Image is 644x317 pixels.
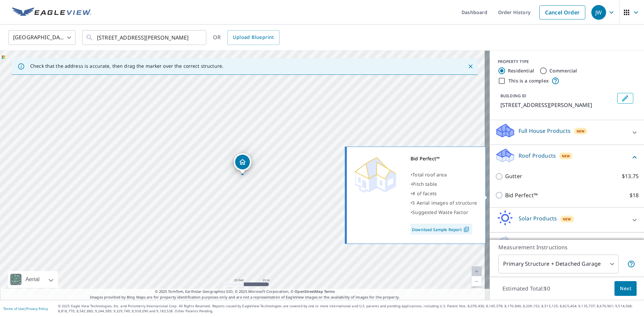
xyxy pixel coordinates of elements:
div: PROPERTY TYPE [498,59,636,65]
img: EV Logo [12,7,91,17]
div: Full House ProductsNew [495,123,639,142]
div: Solar ProductsNew [495,210,639,229]
img: Pdf Icon [462,226,471,232]
a: Privacy Policy [26,306,48,311]
div: • [411,170,477,179]
div: Aerial [8,271,58,288]
a: Current Level 20, Zoom In Disabled [472,266,482,276]
div: Walls ProductsNew [495,235,639,254]
div: [GEOGRAPHIC_DATA] [8,28,75,47]
p: Check that the address is accurate, then drag the marker over the correct structure. [30,63,223,69]
a: Terms of Use [3,306,24,311]
p: Measurement Instructions [498,243,635,251]
p: | [3,307,48,311]
a: Download Sample Report [411,224,472,234]
img: Premium [352,154,399,194]
div: • [411,189,477,198]
div: Roof ProductsNew [495,148,639,167]
p: Bid Perfect™ [505,191,538,200]
div: Aerial [23,271,42,288]
a: Current Level 20, Zoom Out [472,276,482,286]
span: # of facets [412,190,437,197]
p: $18 [630,191,639,200]
div: Dropped pin, building 1, Residential property, 303 Laguna Mill Dr Ruskin, FL 33570 [234,153,251,174]
p: Gutter [505,172,522,180]
div: JW [591,5,606,20]
p: Full House Products [519,127,571,135]
p: Solar Products [519,214,557,222]
label: This is a complex [508,77,549,84]
div: • [411,208,477,217]
span: New [577,128,585,134]
p: BUILDING ID [500,93,526,99]
div: Primary Structure + Detached Garage [498,255,619,273]
input: Search by address or latitude-longitude [97,28,193,47]
p: [STREET_ADDRESS][PERSON_NAME] [500,101,614,109]
div: • [411,198,477,208]
button: Next [614,281,637,296]
a: OpenStreetMap [294,289,323,294]
span: Next [620,284,631,293]
span: Total roof area [412,171,447,178]
span: Upload Blueprint [233,33,274,42]
p: $13.75 [622,172,639,180]
span: New [563,216,571,222]
div: • [411,179,477,189]
span: 5 Aerial images of structure [412,200,477,206]
span: © 2025 TomTom, Earthstar Geographics SIO, © 2025 Microsoft Corporation, © [155,289,335,295]
label: Residential [508,67,534,74]
button: Edit building 1 [617,93,633,104]
p: Roof Products [519,152,556,160]
button: Close [466,62,475,71]
div: Bid Perfect™ [411,154,477,163]
span: Suggested Waste Factor [412,209,468,215]
a: Cancel Order [539,5,585,19]
span: Pitch table [412,181,437,187]
div: OR [213,30,279,45]
p: Estimated Total: $0 [497,281,555,296]
span: Your report will include the primary structure and a detached garage if one exists. [627,260,635,268]
p: © 2025 Eagle View Technologies, Inc. and Pictometry International Corp. All Rights Reserved. Repo... [58,304,641,314]
span: New [562,153,570,159]
a: Upload Blueprint [227,30,279,45]
label: Commercial [549,67,577,74]
a: Terms [324,289,335,294]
